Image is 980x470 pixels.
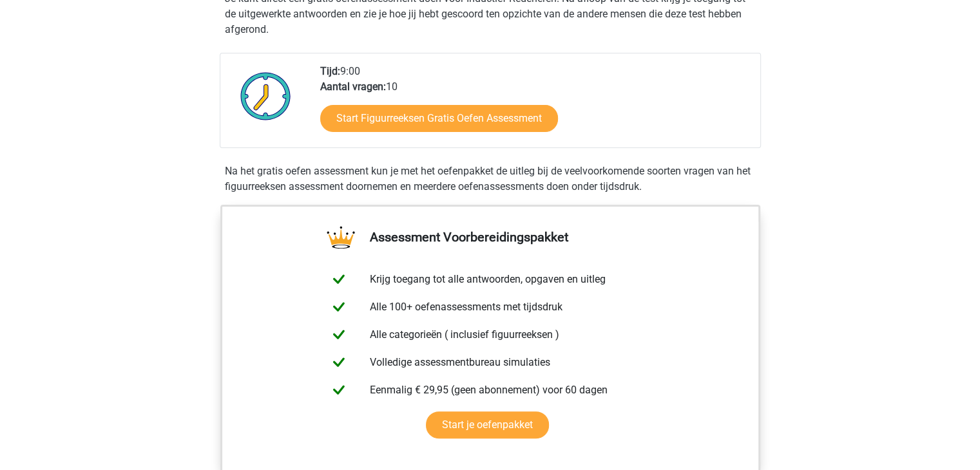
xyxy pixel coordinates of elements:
b: Tijd: [320,65,340,77]
div: Na het gratis oefen assessment kun je met het oefenpakket de uitleg bij de veelvoorkomende soorte... [220,164,761,194]
div: 9:00 10 [311,64,760,147]
img: Klok [233,64,298,128]
a: Start je oefenpakket [426,411,549,438]
b: Aantal vragen: [320,80,386,93]
a: Start Figuurreeksen Gratis Oefen Assessment [320,105,558,132]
